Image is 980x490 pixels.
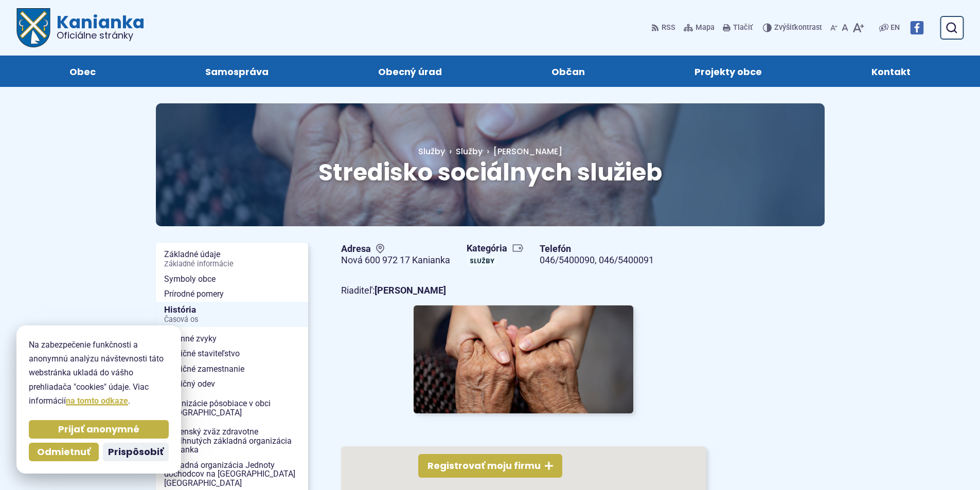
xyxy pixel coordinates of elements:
[493,146,562,157] span: [PERSON_NAME]
[763,17,824,39] button: Zvýšiťkontrast
[828,17,840,39] button: Zmenšiť veľkosť písma
[483,146,562,157] a: [PERSON_NAME]
[156,271,308,287] a: Symboly obce
[341,283,706,299] p: Riaditeľ:
[540,243,654,255] span: Telefón
[378,56,442,87] span: Obecný úrad
[418,146,445,157] span: Služby
[108,446,164,458] span: Prispôsobiť
[164,316,300,324] span: Časová os
[651,17,678,39] a: RSS
[650,56,807,87] a: Projekty obce
[682,17,717,39] a: Mapa
[418,146,456,157] a: Služby
[29,443,99,461] button: Odmietnuť
[551,56,585,87] span: Občan
[164,302,300,327] span: História
[103,443,169,461] button: Prispôsobiť
[427,460,541,472] span: Registrovať moju firmu
[414,305,633,413] img: Foto služby
[164,260,300,268] span: Základné informácie
[733,24,753,32] span: Tlačiť
[164,424,300,458] span: Slovenský zväz zdravotne postihnutých základná organizácia Kanianka
[156,424,308,458] a: Slovenský zväz zdravotne postihnutých základná organizácia Kanianka
[164,331,300,347] span: Rodinné zvyky
[164,286,300,302] span: Prírodné pomery
[850,17,866,39] button: Zväčšiť veľkosť písma
[774,24,822,32] span: kontrast
[66,396,128,406] a: na tomto odkaze
[890,22,900,34] span: EN
[156,286,308,302] a: Prírodné pomery
[164,271,300,287] span: Symboly obce
[840,17,850,39] button: Nastaviť pôvodnú veľkosť písma
[16,8,50,47] img: Prejsť na domovskú stránku
[456,146,483,157] a: Služby
[164,361,300,377] span: Tradičné zamestnanie
[164,247,300,271] span: Základné údaje
[888,22,902,34] a: EN
[694,56,762,87] span: Projekty obce
[540,255,654,265] a: 046/5400090, 046/5400091
[161,56,313,87] a: Samospráva
[375,285,446,296] strong: [PERSON_NAME]
[156,247,308,271] a: Základné údajeZákladné informácie
[662,22,675,34] span: RSS
[156,346,308,361] a: Tradičné staviteľstvo
[318,156,662,189] span: Stredisko sociálnych služieb
[507,56,630,87] a: Občan
[910,21,923,34] img: Prejsť na Facebook stránku
[29,338,169,408] p: Na zabezpečenie funkčnosti a anonymnú analýzu návštevnosti táto webstránka ukladá do vášho prehli...
[341,243,450,255] span: Adresa
[69,56,96,87] span: Obec
[774,23,794,32] span: Zvýšiť
[467,256,497,266] a: Služby
[871,56,911,87] span: Kontakt
[341,255,450,266] figcaption: Nová 600 972 17 Kanianka
[418,454,562,478] button: Registrovať moju firmu
[164,376,300,392] span: Tradičný odev
[721,17,755,39] button: Tlačiť
[696,22,715,34] span: Mapa
[156,361,308,377] a: Tradičné zamestnanie
[164,346,300,361] span: Tradičné staviteľstvo
[25,56,140,87] a: Obec
[205,56,269,87] span: Samospráva
[16,8,145,47] a: Logo Kanianka, prejsť na domovskú stránku.
[156,302,308,327] a: HistóriaČasová os
[156,396,308,420] a: Organizácie pôsobiace v obci [GEOGRAPHIC_DATA]
[156,376,308,392] a: Tradičný odev
[156,331,308,347] a: Rodinné zvyky
[164,396,300,420] span: Organizácie pôsobiace v obci [GEOGRAPHIC_DATA]
[827,56,955,87] a: Kontakt
[50,13,145,40] span: Kanianka
[57,31,145,40] span: Oficiálne stránky
[29,420,169,439] button: Prijať anonymné
[467,243,524,255] span: Kategória
[333,56,486,87] a: Obecný úrad
[37,446,91,458] span: Odmietnuť
[58,424,139,435] span: Prijať anonymné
